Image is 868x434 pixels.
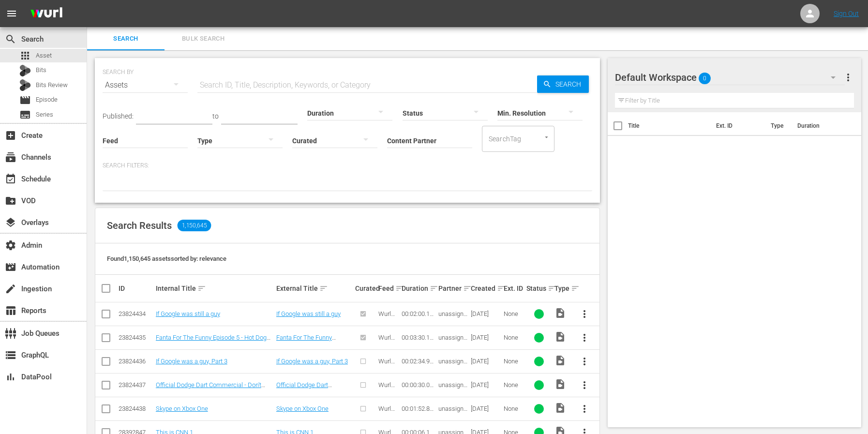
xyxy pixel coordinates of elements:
div: None [504,381,524,389]
div: Feed [378,283,399,294]
a: Official Dodge Dart Commercial - Don't Touch My Dart [156,381,265,396]
span: sort [497,284,506,293]
div: Created [471,283,500,294]
span: Asset [36,51,52,60]
span: Episode [36,95,58,105]
span: Series [36,110,53,120]
span: Bits Review [36,80,68,90]
span: to [212,112,219,120]
div: Partner [438,283,468,294]
th: Duration [792,112,850,139]
span: unassigned [438,381,467,396]
span: more_vert [579,356,590,367]
span: more_vert [579,379,590,391]
span: Reports [5,305,16,316]
div: 00:00:30.058 [402,381,436,389]
span: Search [552,75,589,93]
div: Bits Review [19,79,31,91]
span: unassigned [438,334,467,348]
span: subtitles [19,109,31,120]
span: Episode [19,94,31,106]
div: [DATE] [471,381,500,389]
p: Search Filters: [103,162,592,170]
button: Search [537,75,589,93]
button: more_vert [573,374,596,397]
a: Fanta For The Funny Episode 5 - Hot Dog Microphone [156,334,270,348]
span: Schedule [5,173,16,185]
button: more_vert [573,302,596,326]
div: 23824435 [119,334,153,341]
span: sort [197,284,206,293]
div: Curated [355,284,375,292]
th: Ext. ID [710,112,765,139]
div: [DATE] [471,358,500,365]
span: Video [554,355,566,366]
span: Video [554,402,566,414]
div: [DATE] [471,334,500,341]
a: If Google was still a guy [276,310,341,317]
div: 00:03:30.154 [402,334,436,341]
div: 00:02:00.149 [402,310,436,317]
button: more_vert [573,397,596,420]
span: Bits [36,65,46,75]
div: None [504,334,524,341]
div: 23824434 [119,310,153,317]
div: Default Workspace [615,64,845,91]
span: more_vert [579,332,590,344]
span: sort [463,284,472,293]
span: Ingestion [5,283,16,295]
a: If Google was still a guy [156,310,220,317]
div: None [504,310,524,317]
th: Type [765,112,792,139]
span: unassigned [438,358,467,372]
span: Create [5,130,16,141]
div: 00:01:52.853 [402,405,436,412]
span: GraphQL [5,349,16,361]
a: Fanta For The Funny Episode 5 - Hot Dog Microphone [276,334,336,356]
th: Title [628,112,710,139]
div: 00:02:34.901 [402,358,436,365]
button: more_vert [573,350,596,373]
a: If Google was a guy, Part 3 [156,358,227,365]
img: ans4CAIJ8jUAAAAAAAAAAAAAAAAAAAAAAAAgQb4GAAAAAAAAAAAAAAAAAAAAAAAAJMjXAAAAAAAAAAAAAAAAAAAAAAAAgAT5G... [23,2,70,25]
div: 23824437 [119,381,153,389]
span: sort [548,284,556,293]
span: Overlays [5,217,16,228]
span: unassigned [438,310,467,325]
button: Open [542,133,551,142]
div: Type [554,283,570,294]
span: Video [554,378,566,390]
span: sort [319,284,328,293]
span: more_vert [842,72,854,83]
span: more_vert [579,403,590,415]
span: Search [93,33,159,45]
div: 23824438 [119,405,153,412]
span: sort [395,284,404,293]
span: 0 [699,68,711,89]
span: Automation [5,261,16,273]
span: Wurl HLS Test [378,405,395,427]
div: Internal Title [156,283,273,294]
span: settings [5,239,16,251]
span: sort [430,284,438,293]
div: None [504,358,524,365]
span: Video [554,307,566,319]
span: Found 1,150,645 assets sorted by: relevance [107,255,226,262]
span: Bulk Search [170,33,236,45]
span: more_vert [579,308,590,320]
div: 23824436 [119,358,153,365]
span: Channels [5,151,16,163]
a: Skype on Xbox One [156,405,208,412]
button: more_vert [573,326,596,349]
div: Status [526,283,552,294]
span: Video [554,331,566,343]
span: sort [571,284,580,293]
span: Search Results [107,220,172,231]
span: DataPool [5,371,16,383]
a: Sign Out [834,10,859,17]
button: more_vert [842,66,854,89]
div: [DATE] [471,310,500,317]
span: Asset [19,50,31,61]
span: Wurl HLS Test [378,334,395,356]
span: VOD [5,195,16,207]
